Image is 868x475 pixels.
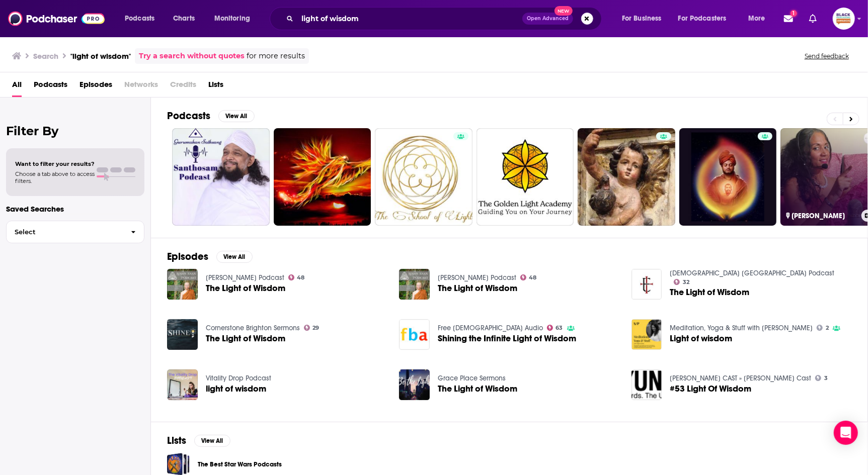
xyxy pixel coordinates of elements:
a: Show notifications dropdown [780,10,797,27]
button: View All [218,110,255,122]
h2: Filter By [6,124,144,138]
img: Podchaser - Follow, Share and Rate Podcasts [8,9,105,28]
p: Saved Searches [6,204,144,214]
h3: Search [33,51,58,61]
span: 2 [826,326,829,330]
span: The Light of Wisdom [438,284,517,293]
a: Shining the Infinite Light of Wisdom [438,334,576,343]
a: Cornerstone Brighton Sermons [206,324,300,332]
a: Vitality Drop Podcast [206,374,271,383]
img: The Light of Wisdom [632,269,662,300]
span: 1 [791,10,797,17]
a: ListsView All [167,434,230,447]
button: Open AdvancedNew [522,13,573,25]
img: The Light of Wisdom [399,269,430,300]
img: light of wisdom [167,369,198,400]
a: WOO MYUNG CAST » Woo Myung Cast [670,374,811,383]
button: open menu [615,11,674,27]
a: 48 [520,274,537,280]
a: Try a search without quotes [139,50,245,62]
span: New [555,6,573,16]
button: open menu [118,11,168,27]
a: 63 [547,325,563,331]
span: Open Advanced [527,16,569,21]
a: #53 Light Of Wisdom [632,369,662,400]
a: 3 [815,375,828,381]
input: Search podcasts, credits, & more... [297,11,522,27]
img: Shining the Infinite Light of Wisdom [399,319,430,350]
div: Search podcasts, credits, & more... [279,7,611,30]
button: View All [216,251,253,263]
span: 29 [312,326,319,330]
a: #53 Light Of Wisdom [670,385,751,393]
button: Select [6,221,144,243]
a: 29 [304,325,320,331]
span: 3 [824,376,828,381]
a: Episodes [80,76,112,97]
a: Ajahn Anan Podcast [438,273,516,282]
img: The Light of Wisdom [167,319,198,350]
span: Logged in as blackpodcastingawards [833,8,855,30]
a: 48 [288,274,305,280]
button: open menu [207,11,263,27]
a: 2 [817,325,829,331]
span: for more results [247,50,305,62]
a: light of wisdom [206,385,266,393]
span: Choose a tab above to access filters. [15,170,95,184]
img: User Profile [833,8,855,30]
h2: Lists [167,434,186,447]
span: Podcasts [125,12,154,26]
a: The Best Star Wars Podcasts [198,459,282,470]
span: The Light of Wisdom [206,284,285,293]
button: View All [194,435,230,447]
h3: 🎙[PERSON_NAME] [784,212,857,220]
h3: "light of wisdom" [70,51,131,61]
h2: Episodes [167,250,208,263]
span: More [748,12,765,26]
button: open menu [741,11,778,27]
img: Light of wisdom [632,319,662,350]
span: Monitoring [214,12,250,26]
img: The Light of Wisdom [167,269,198,300]
button: Send feedback [802,52,852,60]
span: 48 [297,275,304,280]
a: Lists [208,76,223,97]
div: Open Intercom Messenger [834,421,858,445]
a: Podcasts [34,76,67,97]
span: The Light of Wisdom [438,385,517,393]
button: open menu [672,11,741,27]
span: Credits [170,76,196,97]
a: Charts [167,11,201,27]
img: The Light of Wisdom [399,369,430,400]
span: 48 [529,275,537,280]
h2: Podcasts [167,110,210,122]
a: Light of wisdom [670,334,732,343]
a: Free Buddhist Audio [438,324,543,332]
a: All [12,76,22,97]
a: Show notifications dropdown [805,10,821,27]
a: Emmanuel Anglican Church NYC Podcast [670,269,834,277]
a: EpisodesView All [167,250,253,263]
a: Meditation, Yoga & Stuff with Sunita [670,324,813,332]
a: Ajahn Anan Podcast [206,273,284,282]
a: The Light of Wisdom [206,334,285,343]
a: The Light of Wisdom [670,288,749,297]
span: 63 [556,326,563,330]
